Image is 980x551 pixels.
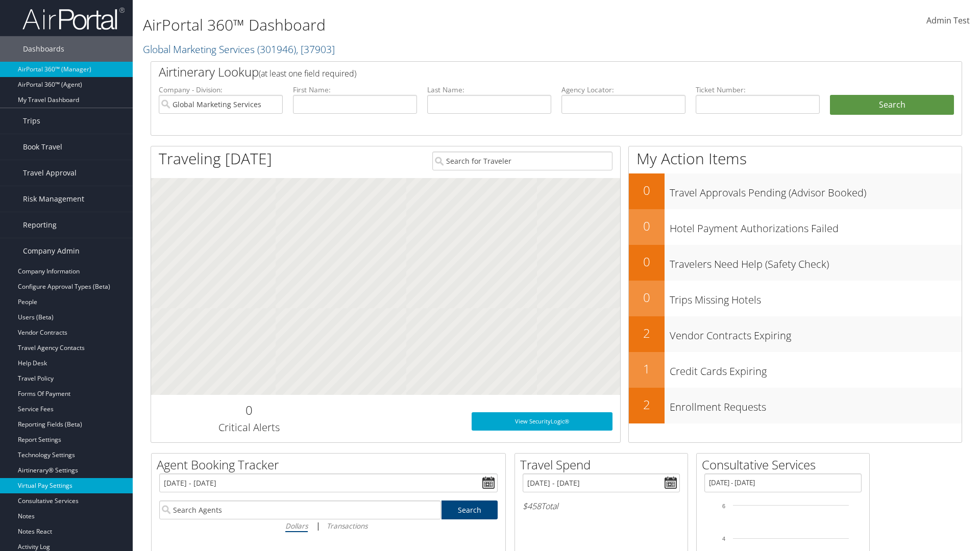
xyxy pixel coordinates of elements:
[523,500,680,512] h6: Total
[629,217,665,235] h2: 0
[561,85,685,95] label: Agency Locator:
[670,359,962,379] h3: Credit Cards Expiring
[23,212,57,238] span: Reporting
[670,216,962,236] h3: Hotel Payment Authorizations Failed
[520,456,688,473] h2: Travel Spend
[629,396,665,413] h2: 2
[629,360,665,378] h2: 1
[670,323,962,343] h3: Vendor Contracts Expiring
[670,181,962,200] h3: Travel Approvals Pending (Advisor Booked)
[830,95,954,115] button: Search
[629,289,665,306] h2: 0
[629,209,962,245] a: 0Hotel Payment Authorizations Failed
[523,500,541,512] span: $458
[670,252,962,271] h3: Travelers Need Help (Safety Check)
[23,238,80,264] span: Company Admin
[159,402,339,419] h2: 0
[285,521,308,531] i: Dollars
[159,519,498,532] div: |
[432,152,612,170] input: Search for Traveler
[629,316,962,352] a: 2Vendor Contracts Expiring
[157,456,505,473] h2: Agent Booking Tracker
[629,281,962,316] a: 0Trips Missing Hotels
[257,42,296,56] span: ( 301946 )
[629,253,665,270] h2: 0
[427,85,551,95] label: Last Name:
[159,63,887,81] h2: Airtinerary Lookup
[629,324,665,342] h2: 2
[143,14,694,36] h1: AirPortal 360™ Dashboard
[629,352,962,388] a: 1Credit Cards Expiring
[159,85,283,95] label: Company - Division:
[442,500,498,519] a: Search
[926,5,970,37] a: Admin Test
[23,160,77,186] span: Travel Approval
[926,15,970,26] span: Admin Test
[629,148,962,169] h1: My Action Items
[143,42,335,56] a: Global Marketing Services
[22,7,125,31] img: airportal-logo.png
[296,42,335,56] span: , [ 37903 ]
[23,36,64,62] span: Dashboards
[159,500,441,519] input: Search Agents
[670,288,962,307] h3: Trips Missing Hotels
[293,85,417,95] label: First Name:
[722,536,725,542] tspan: 4
[327,521,367,531] i: Transactions
[722,503,725,509] tspan: 6
[629,245,962,281] a: 0Travelers Need Help (Safety Check)
[23,134,62,160] span: Book Travel
[23,108,40,134] span: Trips
[159,420,339,435] h3: Critical Alerts
[23,186,84,212] span: Risk Management
[702,456,869,473] h2: Consultative Services
[629,388,962,423] a: 2Enrollment Requests
[259,68,356,79] span: (at least one field required)
[629,182,665,199] h2: 0
[696,85,820,95] label: Ticket Number:
[670,395,962,414] h3: Enrollment Requests
[629,173,962,209] a: 0Travel Approvals Pending (Advisor Booked)
[472,412,612,431] a: View SecurityLogic®
[159,148,272,169] h1: Traveling [DATE]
